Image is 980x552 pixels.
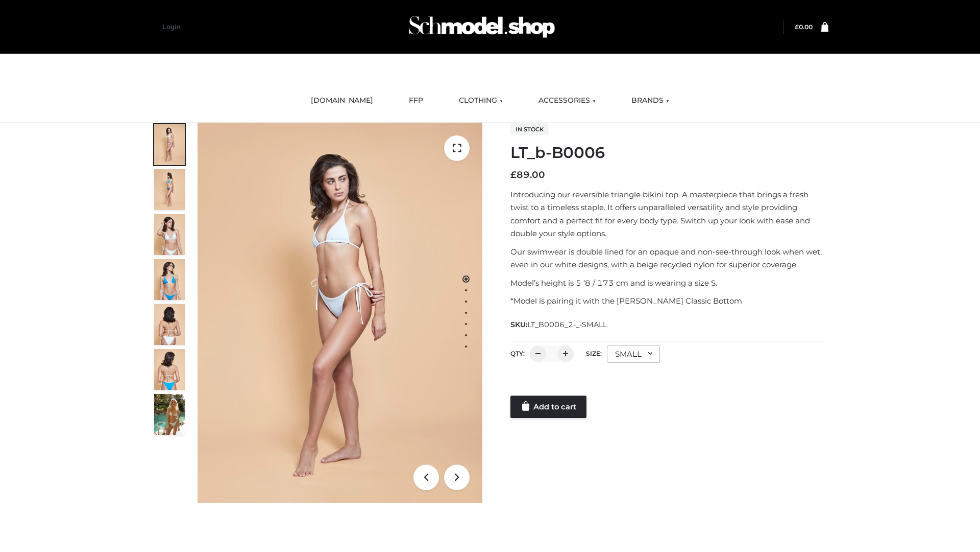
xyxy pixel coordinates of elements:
[510,245,828,271] p: Our swimwear is double lined for an opaque and non-see-through look when wet, even in our white d...
[624,89,677,112] a: BRANDS
[154,214,185,255] img: ArielClassicBikiniTop_CloudNine_AzureSky_OW114ECO_3-scaled.jpg
[510,123,549,135] span: In stock
[510,277,828,290] p: Model’s height is 5 ‘8 / 173 cm and is wearing a size S.
[607,346,660,363] div: SMALL
[162,23,180,31] a: Login
[510,144,828,162] h1: LT_b-B0006
[154,169,185,210] img: ArielClassicBikiniTop_CloudNine_AzureSky_OW114ECO_2-scaled.jpg
[154,124,185,165] img: ArielClassicBikiniTop_CloudNine_AzureSky_OW114ECO_1-scaled.jpg
[527,320,607,329] span: LT_B0006_2-_-SMALL
[154,394,185,435] img: Arieltop_CloudNine_AzureSky2.jpg
[405,7,558,47] img: Schmodel Admin 964
[154,304,185,345] img: ArielClassicBikiniTop_CloudNine_AzureSky_OW114ECO_7-scaled.jpg
[401,89,431,112] a: FFP
[531,89,603,112] a: ACCESSORIES
[795,23,799,31] span: £
[451,89,510,112] a: CLOTHING
[510,294,828,308] p: *Model is pairing it with the [PERSON_NAME] Classic Bottom
[198,123,482,503] img: ArielClassicBikiniTop_CloudNine_AzureSky_OW114ECO_1
[154,349,185,390] img: ArielClassicBikiniTop_CloudNine_AzureSky_OW114ECO_8-scaled.jpg
[154,259,185,300] img: ArielClassicBikiniTop_CloudNine_AzureSky_OW114ECO_4-scaled.jpg
[795,23,813,31] bdi: 0.00
[586,350,602,357] label: Size:
[303,89,381,112] a: [DOMAIN_NAME]
[510,188,828,240] p: Introducing our reversible triangle bikini top. A masterpiece that brings a fresh twist to a time...
[510,318,608,331] span: SKU:
[510,396,586,418] a: Add to cart
[510,169,545,180] bdi: 89.00
[510,169,517,180] span: £
[795,23,813,31] a: £0.00
[510,350,525,357] label: QTY:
